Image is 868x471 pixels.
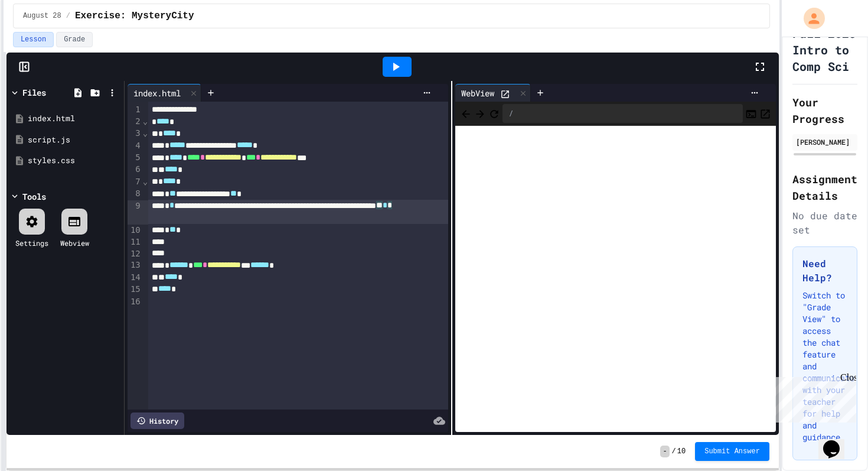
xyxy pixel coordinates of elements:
[759,106,771,121] button: Open in new tab
[704,447,760,456] span: Submit Answer
[792,209,857,237] div: No due date set
[13,32,54,47] button: Lesson
[5,5,81,75] div: Chat with us now!Close
[128,164,142,176] div: 6
[142,116,148,126] span: Fold line
[128,225,142,236] div: 10
[28,113,120,125] div: index.html
[818,424,856,459] iframe: chat widget
[130,412,184,429] div: History
[802,290,847,443] p: Switch to "Grade View" to access the chat feature and communicate with your teacher for help and ...
[128,296,142,308] div: 16
[128,200,142,225] div: 9
[128,152,142,164] div: 5
[22,190,46,203] div: Tools
[128,104,142,116] div: 1
[791,5,828,32] div: My Account
[56,32,93,47] button: Grade
[745,106,757,121] button: Console
[672,447,676,456] span: /
[502,104,743,123] div: /
[488,106,500,121] button: Refresh
[142,128,148,138] span: Fold line
[792,8,857,74] h1: Hour 4 Fall 2025 Intro to Comp Sci
[677,447,686,456] span: 10
[128,176,142,188] div: 7
[455,126,776,433] iframe: Web Preview
[128,188,142,200] div: 8
[28,134,120,146] div: script.js
[128,128,142,139] div: 3
[23,11,61,21] span: August 28
[474,106,486,121] span: Forward
[15,238,48,248] div: Settings
[128,284,142,295] div: 15
[75,9,194,23] span: Exercise: MysteryCity
[455,87,500,99] div: WebView
[460,106,472,121] span: Back
[802,256,847,285] h3: Need Help?
[128,236,142,248] div: 11
[128,116,142,128] div: 2
[695,442,769,461] button: Submit Answer
[22,86,46,99] div: Files
[60,238,89,248] div: Webview
[660,446,669,457] span: -
[792,94,857,127] h2: Your Progress
[128,84,201,102] div: index.html
[142,177,148,186] span: Fold line
[128,87,187,99] div: index.html
[455,84,531,102] div: WebView
[66,11,70,21] span: /
[28,155,120,167] div: styles.css
[792,171,857,204] h2: Assignment Details
[128,259,142,271] div: 13
[128,248,142,260] div: 12
[796,137,854,147] div: [PERSON_NAME]
[128,272,142,284] div: 14
[770,372,856,423] iframe: chat widget
[128,140,142,152] div: 4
